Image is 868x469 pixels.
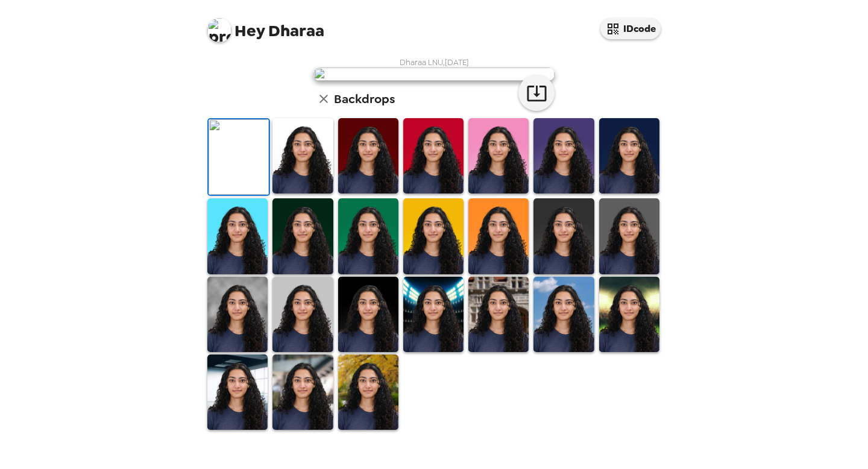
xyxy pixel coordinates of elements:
[234,20,265,42] span: Hey
[209,119,269,195] img: Original
[334,89,395,109] h6: Backdrops
[400,57,469,68] span: Dharaa LNU , [DATE]
[207,18,231,42] img: profile pic
[313,68,555,81] img: user
[600,18,661,39] button: IDcode
[207,12,324,39] span: Dharaa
